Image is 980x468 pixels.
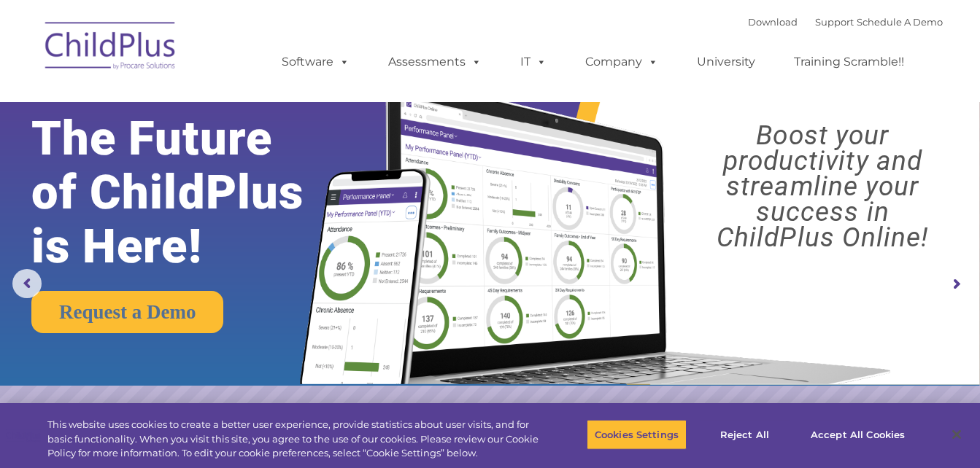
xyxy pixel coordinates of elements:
a: IT [506,47,561,77]
div: This website uses cookies to create a better user experience, provide statistics about user visit... [47,418,539,461]
rs-layer: The Future of ChildPlus is Here! [31,112,344,273]
button: Accept All Cookies [803,419,913,450]
a: Assessments [374,47,496,77]
span: Last name [203,96,247,107]
button: Reject All [699,419,790,450]
button: Close [941,418,973,451]
img: ChildPlus by Procare Solutions [38,12,184,85]
span: Phone number [203,156,265,167]
a: Download [748,16,798,28]
a: Request a Demo [31,291,223,333]
a: Training Scramble!! [779,47,919,77]
a: Schedule A Demo [857,16,943,28]
button: Cookies Settings [587,419,687,450]
font: | [748,16,943,28]
a: Support [815,16,854,28]
a: Company [571,47,673,77]
a: University [682,47,770,77]
a: Software [267,47,364,77]
rs-layer: Boost your productivity and streamline your success in ChildPlus Online! [677,122,968,250]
